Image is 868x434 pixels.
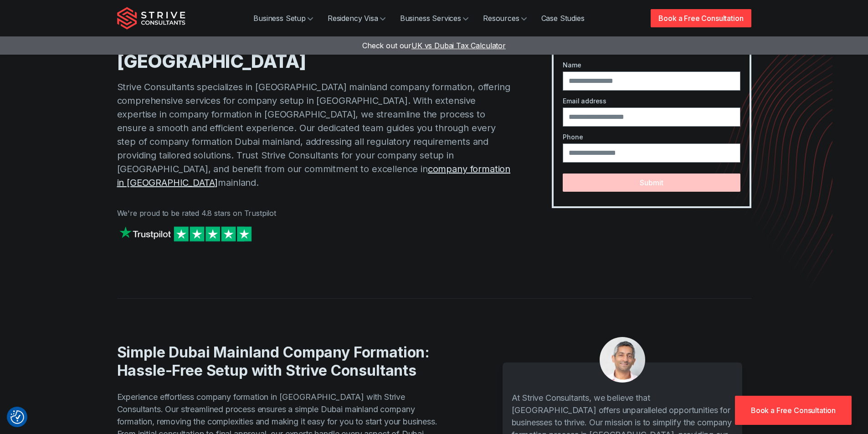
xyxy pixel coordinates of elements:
[651,9,751,27] a: Book a Free Consultation
[411,41,506,50] span: UK vs Dubai Tax Calculator
[393,9,476,27] a: Business Services
[362,41,506,50] a: Check out ourUK vs Dubai Tax Calculator
[563,96,740,106] label: Email address
[117,343,453,380] h2: Simple Dubai Mainland Company Formation: Hassle-Free Setup with Strive Consultants
[563,174,740,192] button: Submit
[563,132,740,142] label: Phone
[10,410,24,424] img: Revisit consent button
[117,80,516,189] p: Strive Consultants specializes in [GEOGRAPHIC_DATA] mainland company formation, offering comprehe...
[10,410,24,424] button: Consent Preferences
[563,60,740,70] label: Name
[117,224,254,244] img: Strive on Trustpilot
[534,9,592,27] a: Case Studies
[117,208,516,219] p: We're proud to be rated 4.8 stars on Trustpilot
[246,9,320,27] a: Business Setup
[117,7,185,30] img: Strive Consultants
[600,337,645,383] img: Pali Banwait, CEO, Strive Consultants, Dubai, UAE
[735,396,852,425] a: Book a Free Consultation
[476,9,534,27] a: Resources
[320,9,393,27] a: Residency Visa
